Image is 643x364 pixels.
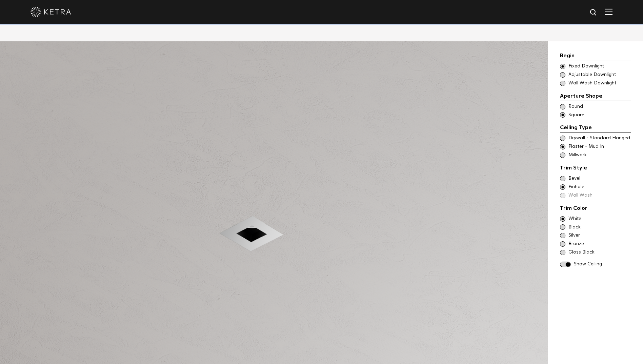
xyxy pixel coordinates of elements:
[568,216,630,222] span: White
[568,63,630,70] span: Fixed Downlight
[568,232,630,239] span: Silver
[568,80,630,87] span: Wall Wash Downlight
[568,224,630,231] span: Black
[560,164,631,173] div: Trim Style
[568,112,630,119] span: Square
[568,135,630,142] span: Drywall - Standard Flanged
[568,103,630,110] span: Round
[568,152,630,159] span: Millwork
[605,8,612,15] img: Hamburger%20Nav.svg
[560,123,631,133] div: Ceiling Type
[560,52,631,61] div: Begin
[568,249,630,256] span: Gloss Black
[568,143,630,150] span: Plaster - Mud In
[568,175,630,182] span: Bevel
[560,92,631,101] div: Aperture Shape
[31,7,71,17] img: ketra-logo-2019-white
[568,241,630,247] span: Bronze
[574,261,631,268] span: Show Ceiling
[568,184,630,190] span: Pinhole
[589,8,598,17] img: search icon
[560,204,631,214] div: Trim Color
[568,72,630,78] span: Adjustable Downlight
